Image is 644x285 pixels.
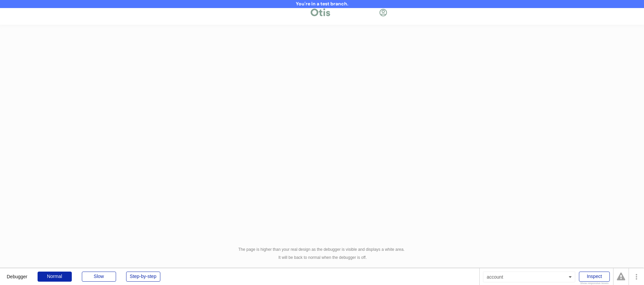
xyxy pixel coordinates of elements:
[7,268,28,279] div: Debugger
[579,282,610,285] div: Show responsive boxes
[38,272,72,282] div: Normal
[579,272,610,282] div: Inspect
[483,272,575,282] div: account
[82,272,116,282] div: Slow
[126,272,160,282] div: Step-by-step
